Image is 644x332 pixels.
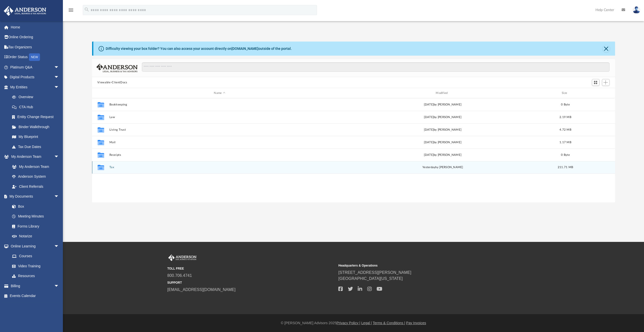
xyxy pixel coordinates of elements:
a: menu [68,10,74,13]
span: arrow_drop_down [54,281,64,291]
span: 211.71 MB [557,166,573,169]
span: arrow_drop_down [54,82,64,92]
a: Terms & Conditions | [373,321,405,325]
div: [DATE] by [PERSON_NAME] [332,102,553,107]
div: grid [92,98,615,202]
button: Law [109,116,330,119]
div: id [578,91,613,95]
button: Living Trust [109,128,330,131]
span: arrow_drop_down [54,152,64,162]
button: Add [602,79,610,86]
i: menu [68,7,74,13]
a: Tax Due Dates [7,142,67,152]
a: Pay Invoices [406,321,426,325]
button: Switch to Grid View [592,79,599,86]
span: arrow_drop_down [54,62,64,72]
a: Client Referrals [7,181,64,192]
div: [DATE] by [PERSON_NAME] [332,140,553,145]
div: Modified [332,91,553,95]
div: by [PERSON_NAME] [332,165,553,170]
span: 1.17 MB [559,141,571,144]
input: Search files and folders [142,62,609,72]
div: Difficulty viewing your box folder? You can also access your account directly on outside of the p... [106,46,292,51]
button: Close [603,45,610,52]
div: NEW [29,53,40,61]
a: Binder Walkthrough [7,122,67,132]
a: Digital Productsarrow_drop_down [4,72,67,82]
a: Privacy Policy | [337,321,360,325]
a: Entity Change Request [7,112,67,122]
a: Anderson System [7,172,64,182]
a: Online Ordering [4,32,67,42]
a: [GEOGRAPHIC_DATA][US_STATE] [338,276,403,281]
div: [DATE] by [PERSON_NAME] [332,115,553,120]
a: Video Training [7,261,62,271]
div: Size [555,91,575,95]
a: Forms Library [7,221,62,231]
a: [STREET_ADDRESS][PERSON_NAME] [338,270,411,275]
button: Bookkeeping [109,103,330,106]
a: My Documentsarrow_drop_down [4,192,64,202]
a: Courses [7,251,64,261]
span: 4.72 MB [559,128,571,131]
a: Notarize [7,231,64,241]
button: Viewable-ClientDocs [97,80,127,85]
div: [DATE] by [PERSON_NAME] [332,153,553,157]
a: Online Learningarrow_drop_down [4,241,64,251]
a: My Blueprint [7,132,64,142]
a: Events Calendar [4,291,67,301]
span: 2.19 MB [559,116,571,119]
span: 0 Byte [561,103,570,106]
img: Anderson Advisors Platinum Portal [2,6,48,16]
a: 800.706.4741 [167,273,192,278]
a: Overview [7,92,67,102]
a: My Anderson Team [7,162,62,172]
a: [DOMAIN_NAME] [231,47,258,51]
span: arrow_drop_down [54,192,64,202]
i: search [84,7,90,12]
span: arrow_drop_down [54,72,64,83]
small: SUPPORT [167,280,335,285]
div: id [94,91,107,95]
a: Meeting Minutes [7,211,64,222]
a: Billingarrow_drop_down [4,281,67,291]
div: Name [109,91,330,95]
a: Platinum Q&Aarrow_drop_down [4,62,67,72]
div: © [PERSON_NAME] Advisors 2025 [63,320,644,326]
img: User Pic [633,6,640,14]
span: arrow_drop_down [54,241,64,251]
a: My Entitiesarrow_drop_down [4,82,67,92]
a: Resources [7,271,64,281]
a: [EMAIL_ADDRESS][DOMAIN_NAME] [167,287,235,292]
a: Tax Organizers [4,42,67,52]
div: [DATE] by [PERSON_NAME] [332,128,553,132]
span: 0 Byte [561,154,570,156]
a: Box [7,201,62,211]
a: Legal | [361,321,372,325]
button: Tax [109,166,330,169]
button: Mail [109,141,330,144]
span: yesterday [422,166,435,169]
img: Anderson Advisors Platinum Portal [167,254,197,261]
button: Receipts [109,153,330,157]
small: Headquarters & Operations [338,263,506,268]
a: CTA Hub [7,102,67,112]
a: Home [4,22,67,32]
a: Order StatusNEW [4,52,67,62]
a: My Anderson Teamarrow_drop_down [4,152,64,162]
small: TOLL FREE [167,266,335,271]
